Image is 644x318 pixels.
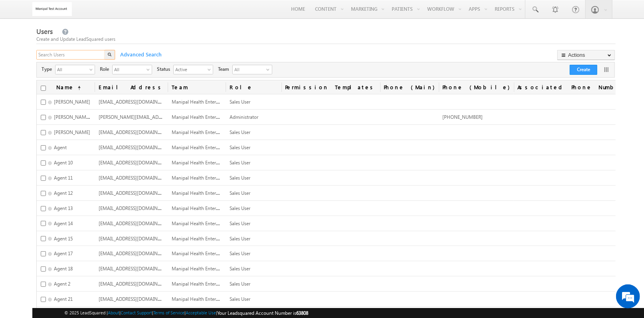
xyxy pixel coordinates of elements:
[172,98,244,105] span: Manipal Health Enterprises Pvt Ltd
[172,189,244,196] span: Manipal Health Enterprises Pvt Ltd
[174,65,206,73] span: Active
[217,310,308,316] span: Your Leadsquared Account Number is
[42,66,55,73] span: Type
[172,128,244,135] span: Manipal Health Enterprises Pvt Ltd
[296,310,308,316] span: 63808
[99,144,175,150] span: [EMAIL_ADDRESS][DOMAIN_NAME]
[36,27,53,36] span: Users
[172,295,244,302] span: Manipal Health Enterprises Pvt Ltd
[54,220,73,226] span: Agent 14
[168,80,226,94] span: Team
[439,80,514,94] a: Phone (Mobile)
[99,128,175,135] span: [EMAIL_ADDRESS][DOMAIN_NAME]
[54,160,73,166] span: Agent 10
[230,99,250,105] span: Sales User
[54,144,67,150] span: Agent
[64,309,308,317] span: © 2025 LeadSquared | | | | |
[74,85,81,91] span: (sorted ascending)
[100,66,112,73] span: Role
[99,189,175,196] span: [EMAIL_ADDRESS][DOMAIN_NAME]
[54,266,73,272] span: Agent 18
[109,246,145,257] em: Start Chat
[557,50,615,60] button: Actions
[14,42,34,52] img: d_60004797649_company_0_60004797649
[230,175,250,181] span: Sales User
[42,42,134,52] div: Chat with us now
[99,250,175,256] span: [EMAIL_ADDRESS][DOMAIN_NAME]
[52,80,85,94] a: Name
[95,80,168,94] a: Email Address
[54,190,73,196] span: Agent 12
[10,74,146,240] textarea: Type your message and hit 'Enter'
[218,66,232,73] span: Team
[89,67,96,72] span: select
[99,220,175,226] span: [EMAIL_ADDRESS][DOMAIN_NAME]
[99,113,211,120] span: [PERSON_NAME][EMAIL_ADDRESS][DOMAIN_NAME]
[157,66,173,73] span: Status
[54,250,73,256] span: Agent 17
[172,265,244,272] span: Manipal Health Enterprises Pvt Ltd
[172,174,244,181] span: Manipal Health Enterprises Pvt Ltd
[570,65,597,75] button: Create
[230,160,250,166] span: Sales User
[230,281,250,287] span: Sales User
[107,52,111,56] img: Search
[54,175,73,181] span: Agent 11
[54,281,70,287] span: Agent 2
[172,280,244,287] span: Manipal Health Enterprises Pvt Ltd
[172,113,244,120] span: Manipal Health Enterprises Pvt Ltd
[233,65,265,74] span: All
[55,65,88,73] span: All
[230,205,250,211] span: Sales User
[36,50,106,60] input: Search Users
[208,67,214,72] span: select
[172,159,244,166] span: Manipal Health Enterprises Pvt Ltd
[443,114,483,120] span: [PHONE_NUMBER]
[230,220,250,226] span: Sales User
[99,159,175,166] span: [EMAIL_ADDRESS][DOMAIN_NAME]
[54,113,99,120] span: [PERSON_NAME] Test
[153,310,184,315] a: Terms of Service
[99,280,175,287] span: [EMAIL_ADDRESS][DOMAIN_NAME]
[172,250,244,256] span: Manipal Health Enterprises Pvt Ltd
[230,296,250,302] span: Sales User
[230,129,250,135] span: Sales User
[281,80,380,94] span: Permission Templates
[99,98,175,105] span: [EMAIL_ADDRESS][DOMAIN_NAME]
[99,265,175,272] span: [EMAIL_ADDRESS][DOMAIN_NAME]
[54,205,73,211] span: Agent 13
[131,4,150,23] div: Minimize live chat window
[172,204,244,211] span: Manipal Health Enterprises Pvt Ltd
[230,266,250,272] span: Sales User
[54,129,90,135] span: [PERSON_NAME]
[230,250,250,256] span: Sales User
[113,65,145,73] span: All
[172,220,244,226] span: Manipal Health Enterprises Pvt Ltd
[32,2,72,16] img: Custom Logo
[36,36,616,43] div: Create and Update LeadSquared users
[172,144,244,150] span: Manipal Health Enterprises Pvt Ltd
[99,295,175,302] span: [EMAIL_ADDRESS][DOMAIN_NAME]
[172,235,244,242] span: Manipal Health Enterprises Pvt Ltd
[514,80,635,94] a: Associated Phone Numbers
[99,174,175,181] span: [EMAIL_ADDRESS][DOMAIN_NAME]
[226,80,281,94] a: Role
[230,236,250,242] span: Sales User
[147,67,153,72] span: select
[116,51,164,58] span: Advanced Search
[54,296,73,302] span: Agent 21
[230,190,250,196] span: Sales User
[380,80,439,94] a: Phone (Main)
[230,144,250,150] span: Sales User
[186,310,216,315] a: Acceptable Use
[108,310,119,315] a: About
[99,235,175,242] span: [EMAIL_ADDRESS][DOMAIN_NAME]
[99,204,175,211] span: [EMAIL_ADDRESS][DOMAIN_NAME]
[54,99,90,105] span: [PERSON_NAME]
[121,310,152,315] a: Contact Support
[54,236,73,242] span: Agent 15
[230,114,258,120] span: Administrator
